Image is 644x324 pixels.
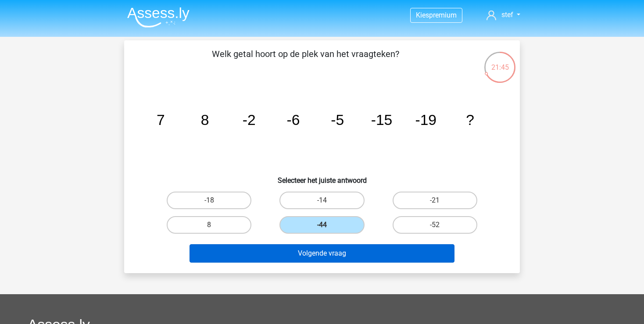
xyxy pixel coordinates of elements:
a: stef [483,10,524,20]
span: Kies [416,11,429,19]
div: 21:45 [483,51,516,73]
label: -44 [279,216,364,234]
span: stef [501,11,513,19]
tspan: -15 [371,112,393,128]
label: -21 [393,192,477,209]
tspan: -19 [415,112,436,128]
tspan: -5 [331,112,344,128]
h6: Selecteer het juiste antwoord [138,169,506,185]
label: -18 [167,192,251,209]
tspan: ? [466,112,474,128]
tspan: 7 [157,112,165,128]
p: Welk getal hoort op de plek van het vraagteken? [138,47,473,74]
img: Assessly [127,7,190,28]
tspan: -6 [287,112,300,128]
button: Volgende vraag [190,244,455,263]
label: -14 [279,192,364,209]
span: premium [429,11,457,19]
label: 8 [167,216,251,234]
tspan: -2 [243,112,256,128]
tspan: 8 [201,112,209,128]
label: -52 [393,216,477,234]
a: Kiespremium [411,9,462,21]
